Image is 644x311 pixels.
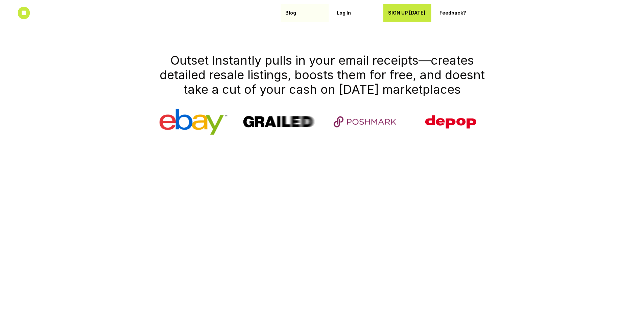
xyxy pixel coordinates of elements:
p: SIGN UP [DATE] [388,10,427,16]
a: Blog [281,4,329,22]
p: Log In [337,10,375,16]
h1: Outset Instantly pulls in your email receipts—creates detailed resale listings, boosts them for f... [153,53,491,97]
a: SIGN UP [DATE] [383,4,431,22]
a: Log In [332,4,380,22]
p: Feedback? [439,10,478,16]
a: Feedback? [435,4,483,22]
p: Blog [285,10,324,16]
